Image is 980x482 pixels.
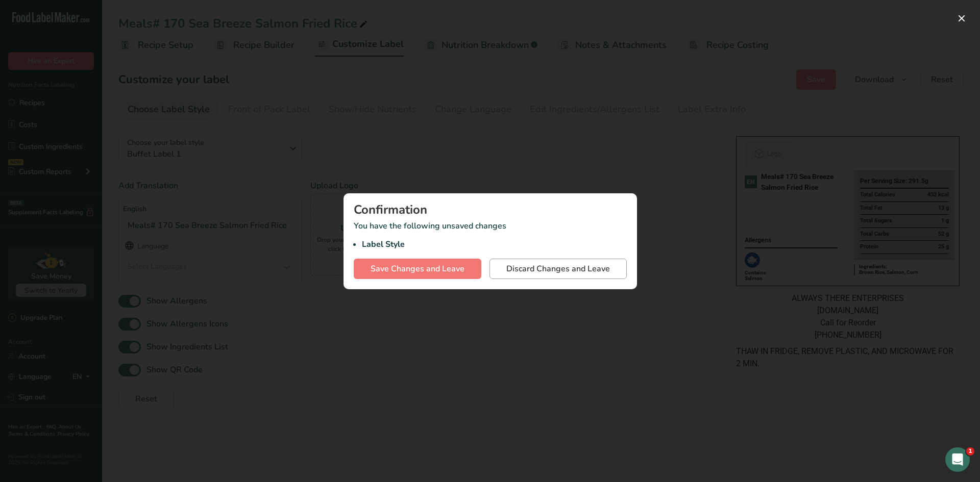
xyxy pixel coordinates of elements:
span: Save Changes and Leave [371,263,464,275]
button: Save Changes and Leave [354,259,481,279]
li: Label Style [362,238,627,250]
span: 1 [966,447,974,455]
div: Confirmation [354,204,627,216]
button: Discard Changes and Leave [489,259,627,279]
p: You have the following unsaved changes [354,220,627,250]
iframe: Intercom live chat [945,447,970,472]
span: Discard Changes and Leave [506,263,610,275]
